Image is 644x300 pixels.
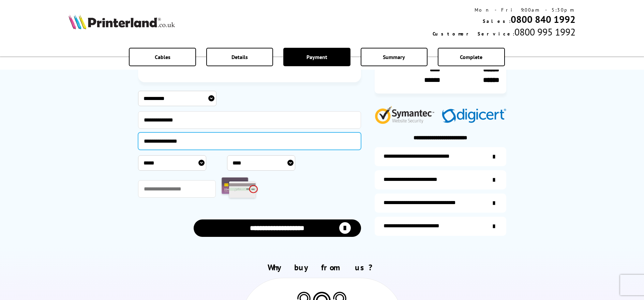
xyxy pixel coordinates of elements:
[460,54,482,60] span: Complete
[375,217,506,236] a: secure-website
[433,31,514,37] span: Customer Service:
[231,54,248,60] span: Details
[511,13,575,26] a: 0800 840 1992
[375,147,506,166] a: additional-ink
[69,262,575,273] h2: Why buy from us?
[306,54,327,60] span: Payment
[375,170,506,189] a: items-arrive
[483,18,511,24] span: Sales:
[155,54,170,60] span: Cables
[375,194,506,213] a: additional-cables
[514,26,575,38] span: 0800 995 1992
[383,54,405,60] span: Summary
[433,7,575,13] div: Mon - Fri 9:00am - 5:30pm
[69,14,175,29] img: Printerland Logo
